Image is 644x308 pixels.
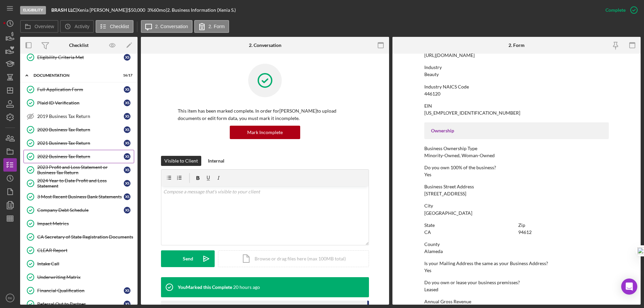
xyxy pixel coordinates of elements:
div: 2023 Profit and Loss Statement or Business Tax Return [37,165,124,175]
a: 2022 Business Tax ReturnXS [23,150,134,163]
div: X S [124,86,130,93]
div: Mark Incomplete [247,126,283,139]
div: CA Secretary of State Registration Documents [37,234,134,240]
a: Company Debt ScheduleXS [23,203,134,217]
div: Full Application Form [37,87,124,92]
div: Checklist [69,43,89,48]
a: 2024 Year to Date Profit and Loss StatementXS [23,177,134,190]
div: [STREET_ADDRESS] [424,191,466,196]
button: Internal [205,156,228,166]
div: Industry [424,65,609,70]
label: 2. Conversation [155,24,188,29]
b: BRASH LLC [51,7,75,13]
div: CA [424,230,431,235]
div: Do you own 100% of the business? [424,165,609,170]
label: Activity [74,24,89,29]
time: 2025-09-03 22:26 [233,285,260,290]
a: CA Secretary of State Registration Documents [23,230,134,244]
div: [URL][DOMAIN_NAME] [424,53,475,58]
div: Impact Metrics [37,221,134,226]
div: Beauty [424,72,439,77]
div: X S [124,140,130,146]
a: 2023 Profit and Loss Statement or Business Tax ReturnXS [23,163,134,177]
div: X S [124,113,130,120]
button: Complete [599,3,641,17]
div: | 2. Business Information (Xenia S.) [166,7,236,13]
div: You Marked this Complete [178,285,232,290]
button: Checklist [96,20,133,33]
a: Impact Metrics [23,217,134,230]
div: Financial Qualification [37,288,124,293]
div: Yes [424,268,431,273]
div: Industry NAICS Code [424,84,609,89]
div: Do you own or lease your business premisses? [424,280,609,285]
div: Internal [208,156,224,166]
button: 2. Conversation [141,20,193,33]
div: 2024 Year to Date Profit and Loss Statement [37,178,124,189]
div: Zip [518,223,609,228]
div: 2022 Business Tax Return [37,154,124,159]
a: Full Application FormXS [23,83,134,96]
div: Business Ownership Type [424,146,609,151]
a: Financial QualificationXS [23,284,134,297]
a: Plaid ID VerificationXS [23,96,134,110]
div: 2020 Business Tax Return [37,127,124,132]
div: X S [124,180,130,187]
div: Annual Gross Revenue [424,299,609,304]
div: County [424,242,609,247]
div: Is your Mailing Address the same as your Business Address? [424,261,609,266]
button: Mark Incomplete [230,126,300,139]
div: $50,000 [128,7,147,13]
button: Visible to Client [161,156,201,166]
div: City [424,203,609,208]
div: 2019 Business Tax Return [37,114,124,119]
button: RK [3,291,17,305]
div: 94612 [518,230,532,235]
button: Overview [20,20,58,33]
div: Send [183,250,193,267]
a: 2021 Business Tax ReturnXS [23,136,134,150]
div: 60 mo [154,7,166,13]
div: Alameda [424,249,443,254]
div: Plaid ID Verification [37,100,124,106]
a: Intake Call [23,257,134,270]
div: Xenia [PERSON_NAME] | [77,7,128,13]
button: Activity [60,20,94,33]
text: RK [8,296,12,300]
div: 2. Conversation [249,43,281,48]
div: 2021 Business Tax Return [37,140,124,146]
div: 16 / 17 [120,73,132,77]
div: X S [124,167,130,173]
label: Checklist [110,24,129,29]
a: 2020 Business Tax ReturnXS [23,123,134,136]
div: 3 Most Recent Business Bank Statements [37,194,124,199]
div: Documentation [34,73,116,77]
div: X S [124,54,130,61]
div: X S [124,301,130,307]
div: Eligibility Criteria Met [37,55,124,60]
div: X S [124,193,130,200]
div: Yes [424,172,431,177]
div: Open Intercom Messenger [621,279,637,295]
div: Underwriting Matrix [37,274,134,280]
div: | [51,7,77,13]
div: CLEAR Report [37,248,134,253]
a: Eligibility Criteria MetXS [23,51,134,64]
div: X S [124,287,130,294]
div: 446120 [424,91,440,97]
a: 3 Most Recent Business Bank StatementsXS [23,190,134,203]
a: CLEAR Report [23,244,134,257]
div: X S [124,207,130,213]
div: 3 % [147,7,154,13]
a: Underwriting Matrix [23,270,134,284]
div: Complete [605,3,626,17]
div: X S [124,126,130,133]
div: Ownership [431,128,602,133]
label: 2. Form [209,24,225,29]
div: Leased [424,287,438,292]
div: Minority-Owned, Woman-Owned [424,153,495,158]
div: Visible to Client [164,156,198,166]
div: [US_EMPLOYER_IDENTIFICATION_NUMBER] [424,110,520,116]
p: This item has been marked complete. In order for [PERSON_NAME] to upload documents or edit form d... [178,107,352,122]
div: X S [124,100,130,106]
